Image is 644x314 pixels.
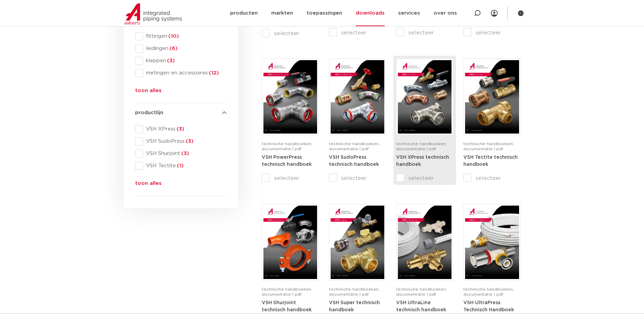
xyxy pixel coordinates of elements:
[396,287,447,296] span: technische handboeken, documentatie | pdf
[143,70,226,76] span: metingen en accessoires
[143,150,226,157] span: VSH Shurjoint
[135,45,226,53] div: leidingen(6)
[465,206,519,279] img: VSH-UltraPress_A4TM_5008751_2025_3.0_NL-pdf.jpg
[396,300,446,313] strong: VSH UltraLine technisch handboek
[396,142,447,151] span: technische handboeken, documentatie | pdf
[262,155,312,167] a: VSH PowerPress technisch handboek
[185,139,194,144] span: (3)
[176,163,184,168] span: (1)
[396,155,449,167] strong: VSH XPress technisch handboek
[135,150,226,158] div: VSH Shurjoint(3)
[396,300,446,313] a: VSH UltraLine technisch handboek
[331,206,384,279] img: VSH-Super_A4TM_5007411-2022-2.1_NL-1-pdf.jpg
[329,155,379,167] strong: VSH SudoPress technisch handboek
[263,60,317,134] img: VSH-PowerPress_A4TM_5008817_2024_3.1_NL-pdf.jpg
[135,179,162,190] button: toon alles
[135,125,226,133] div: VSH XPress(3)
[135,87,162,98] button: toon alles
[262,300,312,313] a: VSH Shurjoint technisch handboek
[396,29,453,37] label: selecteer
[262,29,319,37] label: selecteer
[329,300,380,313] strong: VSH Super technisch handboek
[398,206,452,279] img: VSH-UltraLine_A4TM_5010216_2022_1.0_NL-pdf.jpg
[465,60,519,134] img: VSH-Tectite_A4TM_5009376-2024-2.0_NL-pdf.jpg
[176,126,184,132] span: (3)
[262,300,312,313] strong: VSH Shurjoint technisch handboek
[463,300,514,313] strong: VSH UltraPress Technisch Handboek
[329,287,380,296] span: technische handboeken, documentatie | pdf
[463,174,520,182] label: selecteer
[143,57,226,64] span: kleppen
[262,155,312,167] strong: VSH PowerPress technisch handboek
[463,142,514,151] span: technische handboeken, documentatie | pdf
[167,34,179,39] span: (10)
[329,300,380,313] a: VSH Super technisch handboek
[262,174,319,182] label: selecteer
[135,109,226,117] h4: productlijn
[143,45,226,52] span: leidingen
[262,142,312,151] span: technische handboeken, documentatie | pdf
[491,6,498,21] div: my IPS
[143,126,226,133] span: VSH XPress
[263,206,317,279] img: VSH-Shurjoint_A4TM_5008731_2024_3.0_EN-pdf.jpg
[329,174,386,182] label: selecteer
[180,151,189,156] span: (3)
[166,58,175,63] span: (3)
[262,287,312,296] span: technische handboeken, documentatie | pdf
[398,60,452,134] img: VSH-XPress_A4TM_5008762_2025_4.1_NL-pdf.jpg
[463,287,514,296] span: technische handboeken, documentatie | pdf
[463,300,514,313] a: VSH UltraPress Technisch Handboek
[463,155,518,167] strong: VSH Tectite technisch handboek
[135,162,226,170] div: VSH Tectite(1)
[208,70,219,75] span: (12)
[463,29,520,37] label: selecteer
[143,33,226,40] span: fittingen
[396,155,449,167] a: VSH XPress technisch handboek
[143,138,226,145] span: VSH SudoPress
[168,46,178,51] span: (6)
[135,69,226,77] div: metingen en accessoires(12)
[135,32,226,40] div: fittingen(10)
[396,174,453,182] label: selecteer
[329,142,380,151] span: technische handboeken, documentatie | pdf
[135,137,226,145] div: VSH SudoPress(3)
[331,60,384,134] img: VSH-SudoPress_A4TM_5001604-2023-3.0_NL-pdf.jpg
[143,162,226,169] span: VSH Tectite
[463,155,518,167] a: VSH Tectite technisch handboek
[329,155,379,167] a: VSH SudoPress technisch handboek
[135,57,226,65] div: kleppen(3)
[329,29,386,37] label: selecteer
